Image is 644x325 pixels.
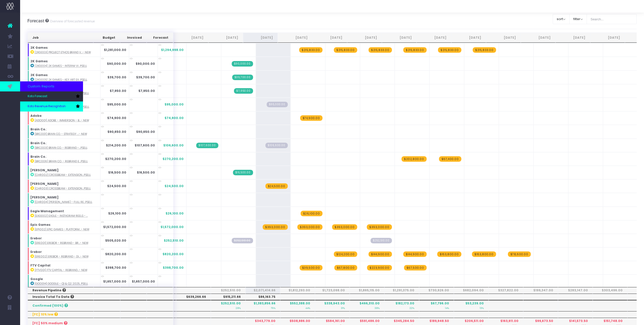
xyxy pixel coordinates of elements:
strong: $107,600.00 [135,143,155,147]
small: 44% [305,306,310,310]
strong: $7,950.00 [138,89,155,93]
strong: $270,200.00 [105,157,126,161]
th: $639,266.66 [176,294,211,300]
td: : [28,152,100,166]
span: wayahead Revenue Forecast Item [300,115,323,121]
td: : [28,179,100,193]
span: Streamtime Invoice: 905 – 2K Games - Interim Visual [232,61,253,67]
th: $86,163.75 [246,294,280,300]
abbr: [ERE002] Erebor - Rebrand - Digital - New [35,255,89,258]
span: wayahead Revenue Forecast Item [439,156,461,162]
span: wayahead Revenue Forecast Item [265,183,288,189]
strong: $26,100.00 [108,211,126,215]
strong: $1,657,000.00 [103,279,126,284]
span: $74,900.00 [165,116,184,120]
small: 22% [410,306,414,310]
span: wayahead Revenue Forecast Item [404,265,427,270]
td: : [28,275,100,288]
span: wayahead Revenue Forecast Item [297,224,323,230]
span: $252,510.00 [164,238,184,243]
span: wayahead Revenue Forecast Item [401,156,427,162]
th: $1,723,098.00 [315,287,350,294]
th: Invoiced [120,33,147,43]
button: sort [553,14,570,24]
span: wayahead Revenue Forecast Item [263,224,288,230]
strong: $39,700.00 [136,75,155,79]
th: Apr 26: activate to sort column ascending [486,33,521,43]
td: : [28,166,100,179]
strong: $16,500.00 [108,170,126,175]
abbr: [2KG005] 2K Games - Key Art Explore - Brand - Upsell [35,78,87,82]
th: $466,310.00 [350,300,384,311]
small: 31% [341,306,345,310]
span: $24,500.00 [165,184,184,188]
strong: 2K Games [30,59,48,63]
small: 76% [271,306,275,310]
abbr: [BRC001] Brain Co. - Strategy - Brand - New [35,132,87,136]
span: $95,000.00 [165,102,184,107]
th: $182,173.00 [384,300,419,311]
strong: [PERSON_NAME] [30,168,59,172]
td: : [28,220,100,234]
button: filter [569,14,587,24]
strong: 2K Games [30,73,48,77]
th: $1,865,115.00 [350,287,384,294]
th: Jun 26: activate to sort column ascending [555,33,590,43]
span: wayahead Revenue Forecast Item [300,265,323,270]
abbr: [GOO014] Google - Q1 & Q2 2025 Gemini Design Retainer - Brand - Upsell [35,282,88,286]
th: Job: activate to sort column ascending [28,33,93,43]
span: Streamtime Draft Invoice: null – [ERE001] Erebor - Rebrand - Brand - New [232,238,253,243]
span: wayahead Revenue Forecast Item [369,47,392,53]
span: wayahead Revenue Forecast Item [299,47,323,53]
th: $730,926.00 [419,287,454,294]
strong: Erebor [30,250,42,254]
span: Streamtime Invoice: CN 892.5 – [BRC003] Brain Co. - Rebrand - Brand - Upsell [196,143,218,148]
th: $283,147.00 [558,287,593,294]
strong: $24,500.00 [107,184,126,188]
td: : [28,57,100,70]
td: : [28,261,100,275]
strong: Brain Co. [30,127,46,131]
strong: $398,700.00 [105,265,126,270]
span: wayahead Revenue Forecast Item [334,47,357,53]
strong: $7,950.00 [110,89,126,93]
th: Revenue Pipeline [28,287,94,294]
strong: Google [30,277,43,281]
strong: Adobe [30,114,42,118]
th: [FC] 10% low [28,311,94,318]
span: wayahead Revenue Forecast Item [367,224,392,230]
span: Koto Revenue Recognition [28,104,66,109]
th: Budget [93,33,120,43]
span: Streamtime Draft Invoice: null – [BRC003] Brain Co. - Rebrand - Brand - Upsell [265,143,288,148]
span: $1,572,000.00 [160,225,184,229]
input: Search... [587,14,637,24]
span: $26,100.00 [166,211,184,216]
th: Dec 25: activate to sort column ascending [347,33,382,43]
span: $106,600.00 [163,143,184,148]
strong: Brain Co. [30,141,46,145]
span: wayahead Revenue Forecast Item [437,251,461,257]
strong: $90,000.00 [107,62,126,66]
span: wayahead Revenue Forecast Item [508,251,531,257]
a: Koto Revenue Recognition [20,101,83,112]
img: images/default_profile_image.png [6,315,14,322]
small: Overview of forecasted revenue [49,18,95,23]
a: Koto Forecast [20,91,83,101]
td: : [28,247,100,261]
strong: Epic Games [30,223,50,227]
strong: $90,650.00 [136,130,155,134]
strong: $74,900.00 [107,116,126,120]
abbr: [EAG002] Eagle - Instagram Reels - New [35,214,88,218]
strong: [PERSON_NAME] [30,195,59,199]
span: wayahead Revenue Forecast Item [438,47,461,53]
span: wayahead Revenue Forecast Item [473,47,496,53]
abbr: [CHR002] Crossbeam - Extension - Brand - Upsell [35,173,91,177]
th: $252,510.00 [211,287,246,294]
td: : [28,234,100,247]
th: Sep 25: activate to sort column ascending [243,33,278,43]
small: 38% [375,306,380,310]
span: $270,200.00 [163,157,184,161]
td: : [28,125,100,138]
span: $820,200.00 [163,252,184,256]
